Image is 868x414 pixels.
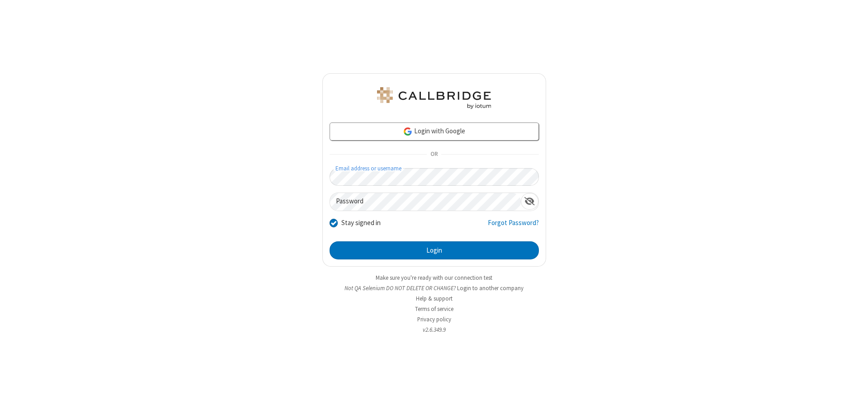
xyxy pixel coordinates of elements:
button: Login to another company [457,284,524,292]
button: Login [330,241,539,259]
a: Help & support [416,295,453,302]
div: Show password [521,193,538,210]
input: Email address or username [330,168,539,186]
li: Not QA Selenium DO NOT DELETE OR CHANGE? [322,284,546,292]
input: Password [330,193,521,211]
a: Terms of service [415,305,453,313]
span: OR [427,148,441,161]
label: Stay signed in [341,218,381,228]
a: Privacy policy [417,315,451,323]
li: v2.6.349.9 [322,325,546,334]
a: Forgot Password? [488,218,539,235]
a: Login with Google [330,122,539,141]
img: google-icon.png [403,127,413,136]
img: QA Selenium DO NOT DELETE OR CHANGE [375,87,493,109]
a: Make sure you're ready with our connection test [376,274,492,282]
